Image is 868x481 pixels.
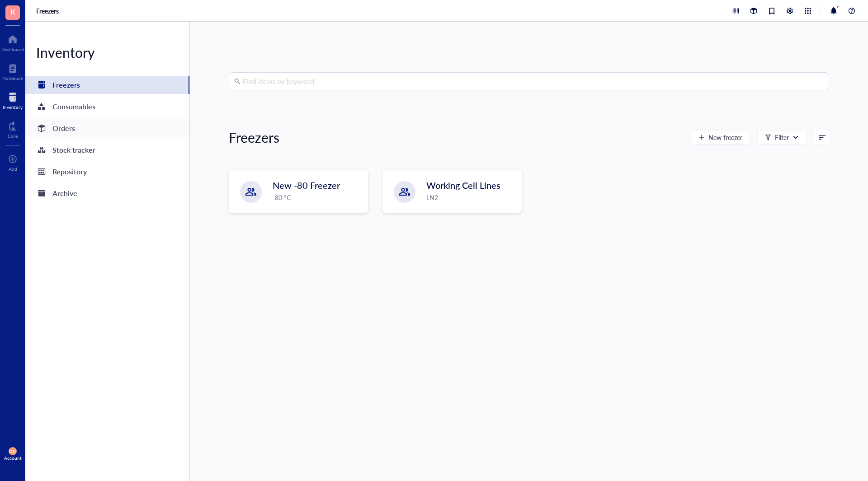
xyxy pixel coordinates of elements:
span: K [10,6,15,17]
div: Freezers [52,79,80,91]
div: Freezers [229,128,279,146]
div: Dashboard [1,47,24,52]
a: Orders [25,119,189,137]
div: Consumables [52,100,95,113]
a: Freezers [25,76,189,94]
a: Inventory [3,90,23,110]
div: LN2 [426,192,516,202]
a: Notebook [2,61,23,81]
span: New freezer [708,134,742,141]
div: Stock tracker [52,144,95,156]
a: Core [8,119,18,139]
a: Freezers [36,7,61,15]
div: Account [4,455,22,461]
a: Consumables [25,98,189,116]
span: Working Cell Lines [426,179,500,191]
div: Inventory [25,43,189,61]
button: New freezer [691,130,750,145]
div: Notebook [2,75,23,81]
div: Core [8,133,18,139]
div: Repository [52,165,87,178]
a: Dashboard [1,32,24,52]
div: Inventory [3,104,23,110]
a: Stock tracker [25,141,189,159]
a: Archive [25,184,189,202]
span: New -80 Freezer [273,179,340,191]
a: Repository [25,163,189,181]
div: Filter [775,132,789,142]
div: Archive [52,187,77,200]
span: DM [9,448,17,454]
div: -80 °C [273,192,362,202]
div: Add [9,166,17,172]
div: Orders [52,122,75,135]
